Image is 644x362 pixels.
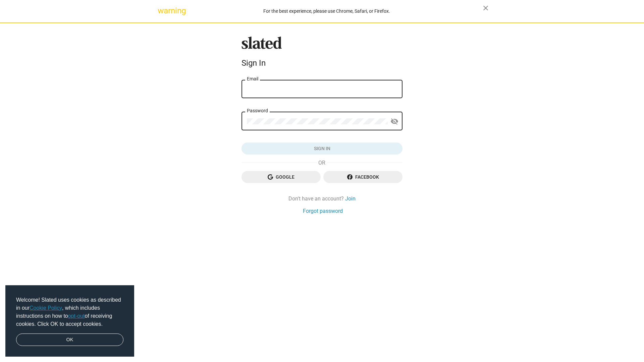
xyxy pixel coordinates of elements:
a: Forgot password [303,207,343,215]
mat-icon: close [482,4,490,12]
button: Facebook [323,171,402,183]
mat-icon: visibility_off [390,116,398,127]
a: Join [345,195,356,202]
span: Facebook [329,171,397,183]
button: Google [241,171,321,183]
a: opt-out [68,313,85,319]
button: Show password [388,115,401,128]
a: Cookie Policy [30,305,62,311]
sl-branding: Sign In [241,37,402,71]
div: cookieconsent [5,285,134,357]
div: Don't have an account? [241,195,402,202]
div: Sign In [241,58,402,68]
a: dismiss cookie message [16,334,123,346]
span: Google [247,171,315,183]
div: For the best experience, please use Chrome, Safari, or Firefox. [170,7,483,16]
span: Welcome! Slated uses cookies as described in our , which includes instructions on how to of recei... [16,296,123,328]
mat-icon: warning [158,7,166,15]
